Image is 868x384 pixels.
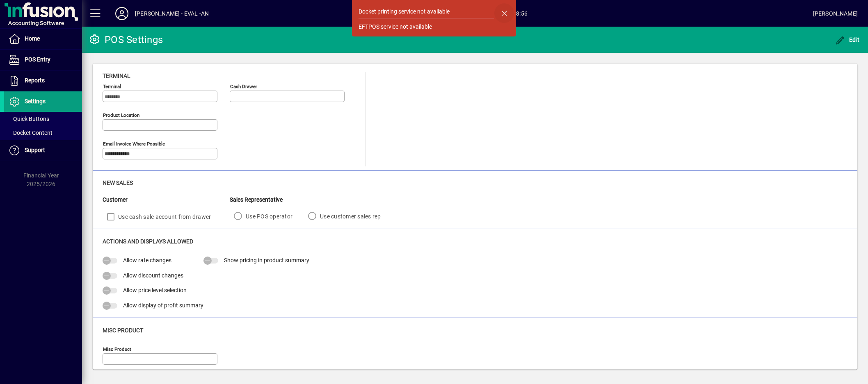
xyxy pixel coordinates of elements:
[23,13,40,20] div: v 4.0.25
[135,7,209,20] div: [PERSON_NAME] - EVAL -AN
[123,302,203,309] span: Allow display of profit summary
[8,130,53,136] span: Docket Content
[230,195,393,204] div: Sales Representative
[103,73,130,79] span: Terminal
[4,29,82,49] a: Home
[88,33,163,46] div: POS Settings
[833,32,862,47] button: Edit
[123,257,171,264] span: Allow rate changes
[4,50,82,70] a: POS Entry
[91,48,138,54] div: Keywords by Traffic
[103,195,230,204] div: Customer
[25,35,40,42] span: Home
[103,141,165,147] mat-label: Email Invoice where possible
[103,238,193,245] span: Actions and Displays Allowed
[230,84,257,89] mat-label: Cash Drawer
[22,48,29,54] img: tab_domain_overview_orange.svg
[25,56,50,63] span: POS Entry
[21,21,90,28] div: Domain: [DOMAIN_NAME]
[224,257,309,264] span: Show pricing in product summary
[103,327,143,334] span: Misc Product
[4,112,82,126] a: Quick Buttons
[8,116,49,122] span: Quick Buttons
[25,77,45,84] span: Reports
[835,36,860,43] span: Edit
[13,13,20,20] img: logo_orange.svg
[31,48,73,54] div: Domain Overview
[4,70,82,91] a: Reports
[209,7,813,20] span: [DATE] 08:56
[4,140,82,161] a: Support
[109,6,135,21] button: Profile
[103,180,133,186] span: New Sales
[103,346,131,352] mat-label: Misc Product
[103,84,121,89] mat-label: Terminal
[103,112,139,118] mat-label: Product location
[4,126,82,140] a: Docket Content
[123,287,187,293] span: Allow price level selection
[13,21,20,28] img: website_grey.svg
[25,147,45,153] span: Support
[813,7,858,20] div: [PERSON_NAME]
[82,48,88,54] img: tab_keywords_by_traffic_grey.svg
[123,272,183,279] span: Allow discount changes
[25,98,46,105] span: Settings
[359,23,432,31] div: EFTPOS service not available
